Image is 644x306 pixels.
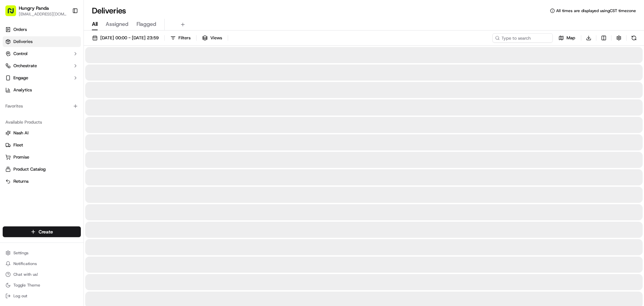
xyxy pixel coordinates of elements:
[178,35,191,41] span: Filters
[556,8,636,13] span: All times are displayed using CST timezone
[5,166,78,172] a: Product Catalog
[3,291,81,301] button: Log out
[13,130,29,136] span: Nash AI
[3,248,81,258] button: Settings
[3,24,81,35] a: Orders
[13,250,29,256] span: Settings
[13,142,23,148] span: Fleet
[13,27,27,33] span: Orders
[3,128,81,138] button: Nash AI
[492,33,553,43] input: Type to search
[3,101,81,112] div: Favorites
[3,270,81,279] button: Chat with us!
[210,35,222,41] span: Views
[13,75,28,81] span: Engage
[5,130,78,136] a: Nash AI
[3,280,81,290] button: Toggle Theme
[3,60,81,71] button: Orchestrate
[13,154,29,160] span: Promise
[3,226,81,237] button: Create
[3,73,81,83] button: Engage
[13,51,28,57] span: Control
[3,152,81,163] button: Promise
[3,259,81,268] button: Notifications
[13,272,38,277] span: Chat with us!
[3,36,81,47] a: Deliveries
[3,164,81,175] button: Product Catalog
[100,35,159,41] span: [DATE] 00:00 - [DATE] 23:59
[3,176,81,187] button: Returns
[13,293,27,299] span: Log out
[89,33,162,43] button: [DATE] 00:00 - [DATE] 23:59
[5,178,78,184] a: Returns
[13,261,37,266] span: Notifications
[629,33,639,43] button: Refresh
[3,3,69,19] button: Hungry Panda[EMAIL_ADDRESS][DOMAIN_NAME]
[3,48,81,59] button: Control
[3,85,81,95] a: Analytics
[13,39,33,45] span: Deliveries
[13,178,29,184] span: Returns
[106,20,128,28] span: Assigned
[199,33,225,43] button: Views
[5,154,78,160] a: Promise
[39,228,53,235] span: Create
[13,87,32,93] span: Analytics
[567,35,575,41] span: Map
[555,33,578,43] button: Map
[137,20,156,28] span: Flagged
[19,11,67,17] button: [EMAIL_ADDRESS][DOMAIN_NAME]
[13,63,37,69] span: Orchestrate
[13,282,40,288] span: Toggle Theme
[19,5,49,11] button: Hungry Panda
[5,142,78,148] a: Fleet
[167,33,194,43] button: Filters
[92,5,126,16] h1: Deliveries
[92,20,98,28] span: All
[3,140,81,150] button: Fleet
[3,117,81,128] div: Available Products
[13,166,46,172] span: Product Catalog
